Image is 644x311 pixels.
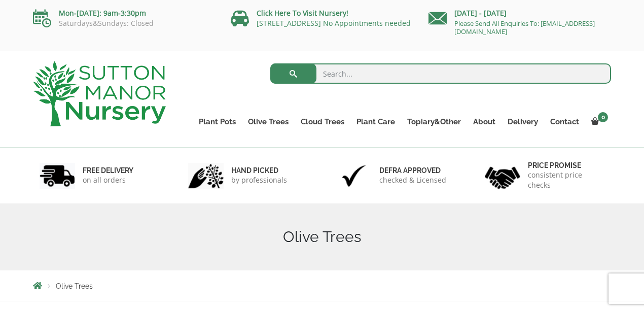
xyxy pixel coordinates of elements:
h6: Price promise [528,161,605,170]
a: [STREET_ADDRESS] No Appointments needed [257,18,411,28]
a: Plant Pots [193,115,242,129]
img: 4.jpg [485,160,520,191]
img: 3.jpg [336,163,372,189]
p: Mon-[DATE]: 9am-3:30pm [33,7,216,19]
a: Delivery [502,115,544,129]
a: About [467,115,502,129]
p: on all orders [83,175,133,185]
h1: Olive Trees [33,228,611,246]
p: checked & Licensed [379,175,446,185]
span: 0 [598,112,608,122]
a: Cloud Trees [295,115,350,129]
span: Olive Trees [56,282,93,290]
a: Please Send All Enquiries To: [EMAIL_ADDRESS][DOMAIN_NAME] [454,19,595,36]
img: 2.jpg [188,163,224,189]
a: Olive Trees [242,115,295,129]
p: consistent price checks [528,170,605,190]
a: Plant Care [350,115,401,129]
h6: hand picked [231,166,287,175]
a: Contact [544,115,585,129]
p: Saturdays&Sundays: Closed [33,19,216,27]
h6: FREE DELIVERY [83,166,133,175]
nav: Breadcrumbs [33,282,611,290]
input: Search... [270,63,612,84]
p: [DATE] - [DATE] [428,7,611,19]
img: 1.jpg [40,163,75,189]
a: Topiary&Other [401,115,467,129]
a: Click Here To Visit Nursery! [257,8,348,18]
a: 0 [585,115,611,129]
p: by professionals [231,175,287,185]
img: logo [33,61,166,126]
h6: Defra approved [379,166,446,175]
